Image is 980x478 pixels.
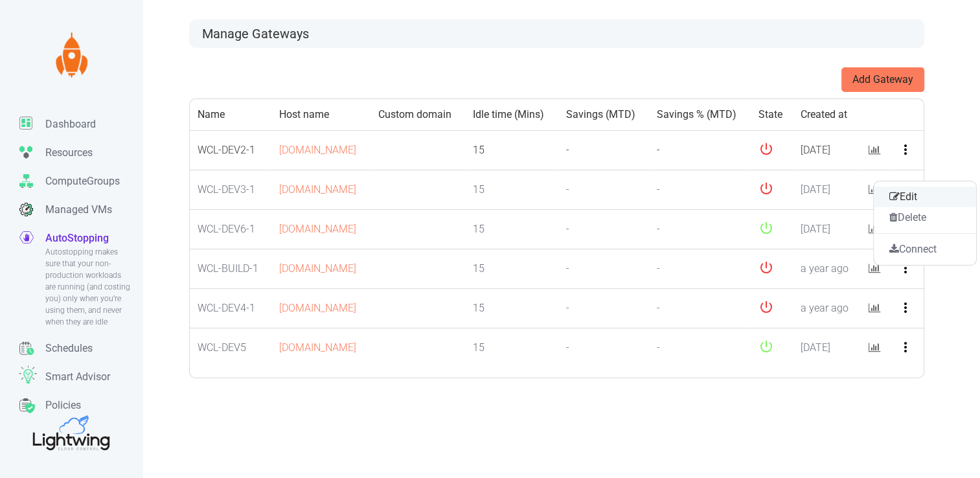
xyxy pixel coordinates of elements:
[465,99,558,131] th: Idle time (Mins)
[649,328,751,368] td: -
[758,339,774,354] i: power_settings_new
[45,145,93,161] p: Resources
[793,210,861,249] td: [DATE]
[898,339,913,355] i: more_vert
[558,170,649,210] td: -
[465,289,558,328] td: 15
[793,249,861,289] td: a year ago
[279,144,356,156] a: [DOMAIN_NAME]
[649,289,751,328] td: -
[19,167,142,196] a: ComputeGroups
[793,289,861,328] td: a year ago
[202,26,911,41] h3: Manage Gateways
[898,300,913,315] i: more_vert
[45,174,120,189] p: ComputeGroups
[45,246,133,328] span: Autostopping makes sure that your non-production workloads are running (and costing you) only whe...
[793,99,861,131] th: Created at
[190,170,271,210] td: WCL-DEV3-1
[841,67,924,92] button: Add Gateway
[190,289,271,328] td: WCL-DEV4-1
[19,224,142,334] a: AutoStoppingAutostopping makes sure that your non-production workloads are running (and costing y...
[279,341,356,354] a: [DOMAIN_NAME]
[758,266,774,278] span: down
[793,131,861,170] td: [DATE]
[649,210,751,249] td: -
[898,257,913,279] button: more_vert
[465,249,558,289] td: 15
[558,99,649,131] th: Savings (MTD)
[45,398,81,413] p: Policies
[190,210,271,249] td: WCL-DEV6-1
[758,305,774,317] span: down
[465,328,558,368] td: 15
[649,170,751,210] td: -
[758,187,774,199] span: down
[874,239,976,260] button: Connect
[45,202,112,218] p: Managed VMs
[758,226,774,238] span: active
[279,223,356,235] a: [DOMAIN_NAME]
[758,299,774,315] i: power_settings_new
[279,183,356,196] a: [DOMAIN_NAME]
[465,210,558,249] td: 15
[190,328,271,368] td: WCL-DEV5
[898,142,913,157] i: more_vert
[758,141,774,157] i: power_settings_new
[558,210,649,249] td: -
[45,117,96,132] p: Dashboard
[758,181,774,196] i: power_settings_new
[19,391,142,420] a: Policies
[649,249,751,289] td: -
[874,187,976,207] button: Edit
[19,110,142,139] a: Dashboard
[898,178,913,200] button: more_vert
[874,207,976,228] button: Delete
[649,131,751,170] td: -
[465,170,558,210] td: 15
[758,147,774,159] span: down
[558,249,649,289] td: -
[793,328,861,368] td: [DATE]
[49,32,94,78] img: Lightwing
[190,249,271,289] td: WCL-BUILD-1
[370,99,466,131] th: Custom domain
[279,302,356,314] a: [DOMAIN_NAME]
[279,262,356,275] a: [DOMAIN_NAME]
[758,220,774,236] i: power_settings_new
[465,131,558,170] td: 15
[19,196,142,224] a: Managed VMs
[898,297,913,319] button: more_vert
[793,170,861,210] td: [DATE]
[758,260,774,275] i: power_settings_new
[898,260,913,276] i: more_vert
[45,231,109,246] p: AutoStopping
[758,345,774,357] span: active
[558,131,649,170] td: -
[45,341,93,356] p: Schedules
[19,363,142,391] a: Smart Advisor
[558,328,649,368] td: -
[649,99,751,131] th: Savings % (MTD)
[898,336,913,358] button: more_vert
[898,139,913,161] button: more_vert
[19,334,142,363] a: Schedules
[751,99,793,131] th: State
[190,131,271,170] td: WCL-DEV2-1
[19,139,142,167] a: Resources
[190,99,271,131] th: Name
[271,99,370,131] th: Host name
[558,289,649,328] td: -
